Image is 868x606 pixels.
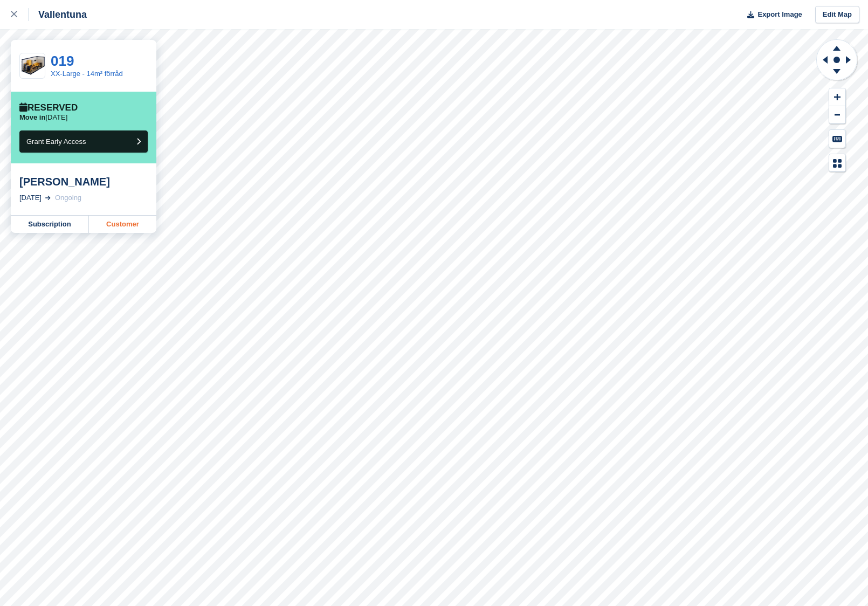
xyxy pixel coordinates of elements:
[51,53,74,69] a: 019
[815,6,859,24] a: Edit Map
[89,216,156,233] a: Customer
[829,130,845,148] button: Keyboard Shortcuts
[51,70,123,78] a: XX-Large - 14m² förråd
[829,88,845,106] button: Zoom In
[11,216,89,233] a: Subscription
[19,175,148,188] div: [PERSON_NAME]
[757,9,802,20] span: Export Image
[55,192,81,203] div: Ongoing
[26,137,86,146] span: Grant Early Access
[19,102,78,113] div: Reserved
[45,196,51,200] img: arrow-right-light-icn-cde0832a797a2874e46488d9cf13f60e5c3a73dbe684e267c42b8395dfbc2abf.svg
[829,154,845,172] button: Map Legend
[19,113,45,121] span: Move in
[29,8,87,21] div: Vallentuna
[19,113,67,122] p: [DATE]
[829,106,845,124] button: Zoom Out
[20,56,45,75] img: _prc-large_final%20(2).png
[19,130,148,153] button: Grant Early Access
[741,6,802,24] button: Export Image
[19,192,42,203] div: [DATE]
